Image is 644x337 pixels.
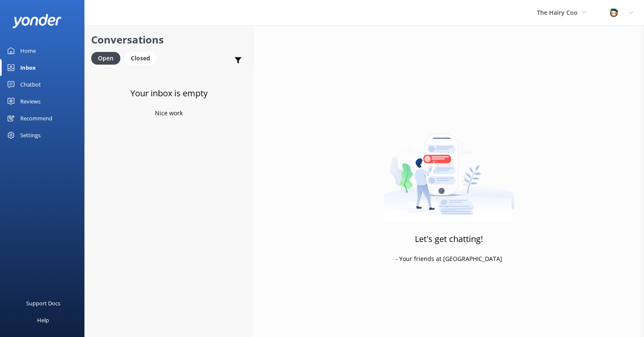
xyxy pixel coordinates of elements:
div: Support Docs [26,295,60,312]
div: Chatbot [20,76,41,93]
img: yonder-white-logo.png [13,14,61,28]
img: 457-1738239164.png [607,6,620,19]
img: artwork of a man stealing a conversation from at giant smartphone [384,116,514,221]
div: Help [37,312,49,329]
div: Closed [124,52,157,65]
div: Recommend [20,110,52,127]
h3: Let's get chatting! [415,232,483,246]
div: Inbox [20,59,36,76]
p: Nice work [155,109,183,118]
a: Open [91,53,124,63]
h2: Conversations [91,32,246,48]
div: Home [20,42,36,59]
a: Closed [124,53,161,63]
span: The Hairy Coo [537,8,578,16]
div: Reviews [20,93,41,110]
div: Open [91,52,120,65]
h3: Your inbox is empty [130,87,208,100]
p: - Your friends at [GEOGRAPHIC_DATA] [395,254,502,264]
div: Settings [20,127,41,144]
